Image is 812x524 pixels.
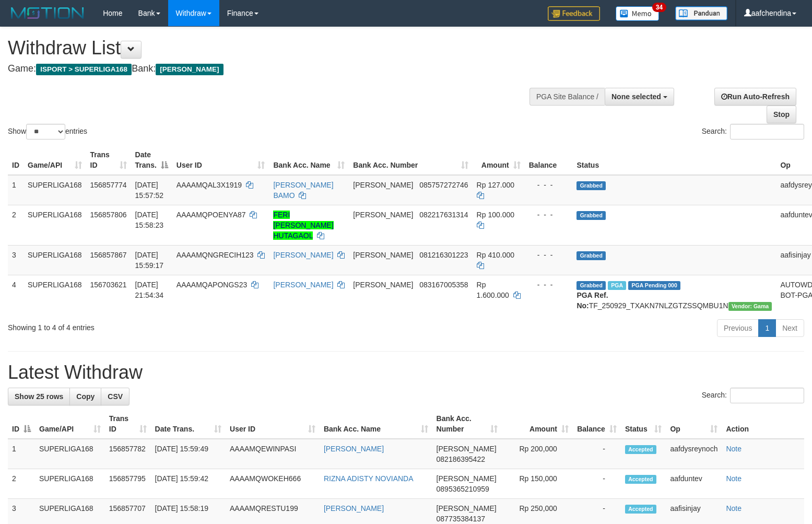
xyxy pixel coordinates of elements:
span: Rp 410.000 [477,251,514,259]
span: 156857867 [90,251,127,259]
th: Status: activate to sort column ascending [621,409,666,439]
h4: Game: Bank: [8,64,531,74]
td: 2 [8,469,35,499]
th: Bank Acc. Name: activate to sort column ascending [269,145,349,175]
label: Search: [702,124,804,139]
span: Rp 1.600.000 [477,281,509,299]
a: Previous [717,319,759,337]
span: [DATE] 15:57:52 [135,181,164,200]
td: SUPERLIGA168 [23,205,86,245]
span: [PERSON_NAME] [156,64,223,75]
td: [DATE] 15:59:49 [151,439,226,469]
span: 156857774 [90,181,127,189]
th: Op: activate to sort column ascending [666,409,722,439]
td: SUPERLIGA168 [23,275,86,315]
th: Bank Acc. Number: activate to sort column ascending [349,145,472,175]
span: Copy [76,392,95,401]
a: [PERSON_NAME] BAMO [273,181,333,200]
div: - - - [529,180,569,190]
span: Copy 083167005358 to clipboard [419,281,468,289]
span: Copy 082186395422 to clipboard [437,455,485,463]
span: Copy 087735384137 to clipboard [437,515,485,523]
td: - [573,469,621,499]
div: - - - [529,280,569,290]
label: Show entries [8,124,87,139]
td: [DATE] 15:59:42 [151,469,226,499]
span: Grabbed [576,181,606,190]
a: 1 [758,319,776,337]
span: Vendor URL: https://trx31.1velocity.biz [728,302,772,311]
span: Grabbed [576,251,606,260]
a: Note [726,504,742,513]
td: SUPERLIGA168 [35,439,105,469]
span: Accepted [625,475,656,484]
td: 156857795 [105,469,151,499]
span: 156703621 [90,281,127,289]
label: Search: [702,388,804,403]
td: Rp 150,000 [502,469,573,499]
span: [PERSON_NAME] [437,474,497,483]
span: Copy 0895365210959 to clipboard [437,485,489,493]
span: [PERSON_NAME] [353,281,413,289]
th: Trans ID: activate to sort column ascending [86,145,131,175]
select: Showentries [26,124,65,139]
th: ID [8,145,23,175]
th: Trans ID: activate to sort column ascending [105,409,151,439]
span: Grabbed [576,281,606,290]
span: 34 [652,3,666,12]
a: Next [775,319,804,337]
th: Bank Acc. Number: activate to sort column ascending [432,409,502,439]
td: 1 [8,175,23,205]
h1: Latest Withdraw [8,362,804,383]
span: PGA Pending [628,281,680,290]
a: [PERSON_NAME] [273,281,333,289]
span: Show 25 rows [15,392,63,401]
td: 3 [8,245,23,275]
span: [DATE] 15:58:23 [135,211,164,229]
b: PGA Ref. No: [576,291,608,310]
th: Balance: activate to sort column ascending [573,409,621,439]
span: Accepted [625,505,656,514]
td: AAAAMQEWINPASI [226,439,320,469]
th: Date Trans.: activate to sort column descending [131,145,172,175]
span: AAAAMQNGRECIH123 [176,251,254,259]
th: Amount: activate to sort column ascending [473,145,525,175]
span: Accepted [625,445,656,454]
span: [PERSON_NAME] [353,211,413,219]
span: AAAAMQAL3X1919 [176,181,242,189]
th: ID: activate to sort column descending [8,409,35,439]
img: panduan.png [675,6,727,20]
th: Date Trans.: activate to sort column ascending [151,409,226,439]
th: Game/API: activate to sort column ascending [35,409,105,439]
span: [PERSON_NAME] [353,181,413,189]
span: Copy 082217631314 to clipboard [419,211,468,219]
div: Showing 1 to 4 of 4 entries [8,318,331,333]
div: - - - [529,250,569,260]
a: Stop [767,106,796,123]
span: [DATE] 21:54:34 [135,281,164,299]
a: Note [726,445,742,453]
td: 2 [8,205,23,245]
span: [PERSON_NAME] [437,445,497,453]
a: [PERSON_NAME] [324,504,384,513]
td: SUPERLIGA168 [35,469,105,499]
th: Action [722,409,804,439]
span: AAAAMQAPONGS23 [176,281,247,289]
td: aafduntev [666,469,722,499]
th: Balance [525,145,573,175]
img: MOTION_logo.png [8,5,87,21]
input: Search: [730,124,804,139]
span: [PERSON_NAME] [353,251,413,259]
td: TF_250929_TXAKN7NLZGTZSSQMBU1N [572,275,776,315]
th: Status [572,145,776,175]
span: None selected [611,92,661,101]
div: - - - [529,209,569,220]
div: PGA Site Balance / [529,88,605,106]
h1: Withdraw List [8,38,531,59]
img: Button%20Memo.svg [616,6,660,21]
a: FERI [PERSON_NAME] HUTAGAOL [273,211,333,240]
span: Rp 100.000 [477,211,514,219]
span: AAAAMQPOENYA87 [176,211,246,219]
span: [DATE] 15:59:17 [135,251,164,270]
th: Game/API: activate to sort column ascending [23,145,86,175]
